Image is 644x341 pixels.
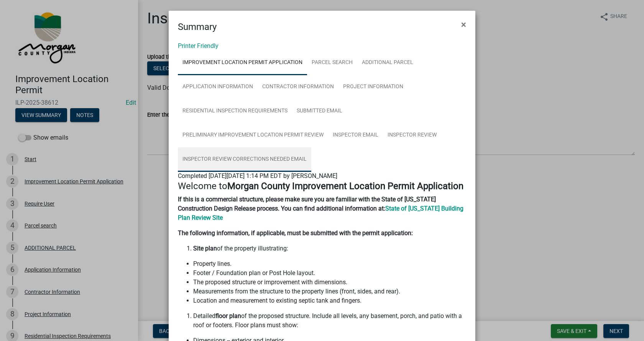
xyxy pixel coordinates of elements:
[461,19,466,30] span: ×
[307,51,357,75] a: Parcel search
[338,75,408,99] a: Project Information
[383,123,441,148] a: Inspector Review
[193,278,466,287] li: The proposed structure or improvement with dimensions.
[178,123,328,148] a: Preliminary Improvement Location Permit Review
[178,51,307,75] a: Improvement Location Permit Application
[178,229,413,237] strong: The following information, if applicable, must be submitted with the permit application:
[178,99,292,124] a: Residential Inspection Requirements
[193,311,466,330] li: Detailed of the proposed structure. Include all levels, any basement, porch, and patio with a roo...
[178,172,337,180] span: Completed [DATE][DATE] 1:14 PM EDT by [PERSON_NAME]
[193,296,466,305] li: Location and measurement to existing septic tank and fingers.
[178,75,258,99] a: Application Information
[178,196,436,212] strong: If this is a commercial structure, please make sure you are familiar with the State of [US_STATE]...
[193,287,466,296] li: Measurements from the structure to the property lines (front, sides, and rear).
[215,312,241,320] strong: floor plan
[193,259,466,269] li: Property lines.
[455,14,472,35] button: Close
[193,244,466,253] li: of the property illustrating:
[357,51,418,75] a: ADDITIONAL PARCEL
[193,269,466,278] li: Footer / Foundation plan or Post Hole layout.
[178,20,217,34] h4: Summary
[178,205,463,221] a: State of [US_STATE] Building Plan Review Site
[178,42,219,49] a: Printer Friendly
[258,75,338,99] a: Contractor Information
[178,181,466,192] h4: Welcome to
[178,147,311,172] a: Inspector Review Corrections Needed Email
[328,123,383,148] a: Inspector Email
[227,181,463,191] strong: Morgan County Improvement Location Permit Application
[193,245,217,252] strong: Site plan
[292,99,347,124] a: Submitted Email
